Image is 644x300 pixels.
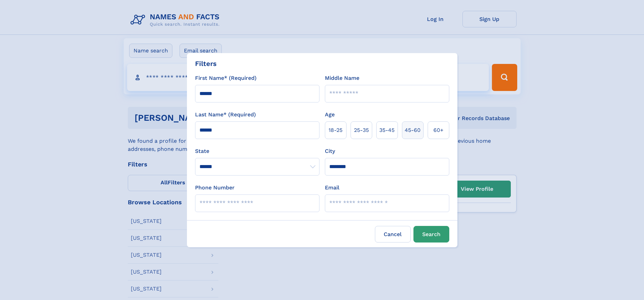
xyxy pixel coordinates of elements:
label: State [195,147,319,155]
span: 35‑45 [379,126,395,134]
label: Middle Name [325,74,359,82]
label: First Name* (Required) [195,74,257,82]
label: Cancel [375,226,411,243]
label: Age [325,111,335,119]
span: 60+ [433,126,444,134]
label: Email [325,184,339,192]
label: Last Name* (Required) [195,111,256,119]
button: Search [413,226,449,243]
div: Filters [195,59,217,69]
span: 45‑60 [405,126,421,134]
label: City [325,147,335,155]
label: Phone Number [195,184,235,192]
span: 18‑25 [329,126,342,134]
span: 25‑35 [354,126,369,134]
